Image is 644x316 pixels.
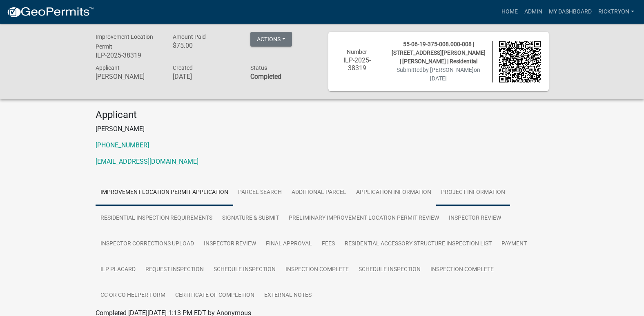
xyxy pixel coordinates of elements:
a: Signature & Submit [217,205,284,231]
a: Parcel search [233,180,287,206]
a: Residential Inspection Requirements [96,205,217,231]
a: Payment [497,231,532,257]
span: Status [250,65,267,71]
span: Created [173,65,193,71]
button: Actions [250,32,292,47]
span: Applicant [96,65,120,71]
span: Improvement Location Permit [96,33,153,50]
a: Schedule Inspection [354,257,426,283]
a: Application Information [351,180,436,206]
a: Inspector Review [199,231,261,257]
a: Home [498,4,521,20]
h6: ILP-2025-38319 [96,51,161,59]
a: My Dashboard [546,4,595,20]
a: Schedule Inspection [209,257,281,283]
a: Fees [317,231,340,257]
a: Admin [521,4,546,20]
a: Final Approval [261,231,317,257]
a: ricktryon [595,4,637,20]
h6: [PERSON_NAME] [96,73,161,80]
a: [PHONE_NUMBER] [96,141,149,149]
p: [PERSON_NAME] [96,124,549,134]
h6: ILP-2025-38319 [336,56,378,72]
a: [EMAIL_ADDRESS][DOMAIN_NAME] [96,158,198,165]
a: Preliminary Improvement Location Permit Review [284,205,444,231]
a: External Notes [259,283,316,309]
a: Project Information [436,180,510,206]
span: Amount Paid [173,33,206,40]
a: Inspection Complete [426,257,499,283]
a: ILP Placard [96,257,140,283]
a: CC or CO Helper Form [96,283,170,309]
a: Request Inspection [140,257,209,283]
a: Certificate of Completion [170,283,259,309]
h6: [DATE] [173,73,238,80]
h4: Applicant [96,109,549,121]
strong: Completed [250,73,281,80]
span: Number [347,49,367,55]
a: Residential Accessory Structure Inspection List [340,231,497,257]
a: Inspection Complete [281,257,354,283]
span: Submitted on [DATE] [397,67,480,82]
a: ADDITIONAL PARCEL [287,180,351,206]
a: Improvement Location Permit Application [96,180,233,206]
img: QR code [499,41,541,82]
a: Inspector Review [444,205,506,231]
span: by [PERSON_NAME] [423,67,474,73]
a: Inspector Corrections Upload [96,231,199,257]
span: 55-06-19-375-008.000-008 | [STREET_ADDRESS][PERSON_NAME] | [PERSON_NAME] | Residential [392,41,486,65]
h6: $75.00 [173,42,238,49]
